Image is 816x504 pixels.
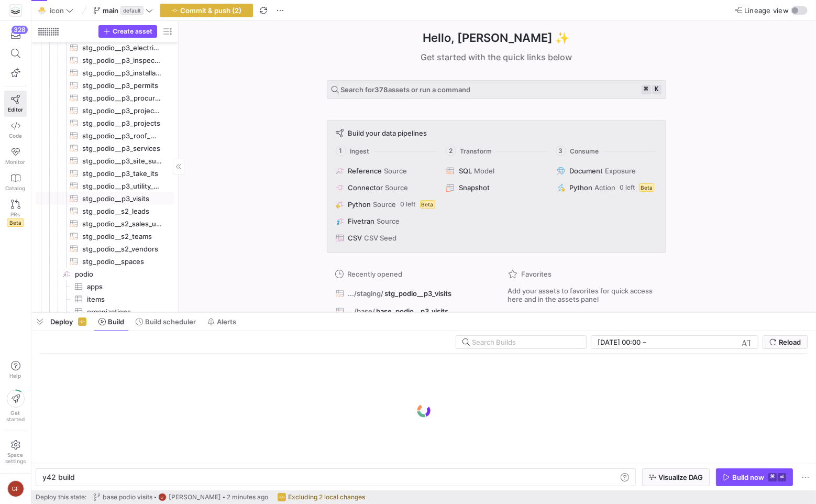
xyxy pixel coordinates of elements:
[732,473,764,481] div: Build now
[82,193,162,205] span: stg_podio__p3_visits​​​​​​​​​​
[474,167,494,175] span: Model
[36,230,174,243] a: stg_podio__s2_teams​​​​​​​​​​
[145,317,196,326] span: Build scheduler
[82,67,162,79] span: stg_podio__p3_installations​​​​​​​​​​
[36,305,174,318] div: Press SPACE to select this row.
[648,338,717,346] input: End datetime
[120,6,144,15] span: default
[87,293,162,305] span: items​​​​​​​​​
[158,493,167,501] div: GF
[36,255,174,268] div: Press SPACE to select this row.
[348,183,383,192] span: Connector
[36,104,174,117] div: Press SPACE to select this row.
[160,4,253,17] button: Commit & push (2)
[4,143,27,169] a: Monitor
[763,335,808,349] button: Reload
[36,4,76,17] button: 🐣icon
[36,41,174,54] div: Press SPACE to select this row.
[42,473,75,481] span: y42 build
[36,117,174,129] a: stg_podio__p3_projects​​​​​​​​​​
[82,168,162,180] span: stg_podio__p3_take_its​​​​​​​​​​
[348,167,382,175] span: Reference
[5,452,26,464] span: Space settings
[181,6,242,15] span: Commit & push (2)
[98,25,157,38] button: Create asset
[82,143,162,155] span: stg_podio__p3_services​​​​​​​​​​
[348,234,362,242] span: CSV
[555,165,659,177] button: DocumentExposure
[36,494,86,501] span: Deploy this state:
[94,313,129,331] button: Build
[36,67,174,79] div: Press SPACE to select this row.
[385,183,409,192] span: Source
[416,403,432,419] img: logo.gif
[36,67,174,79] a: stg_podio__p3_installations​​​​​​​​​​
[36,255,174,268] a: stg_podio__spaces​​​​​​​​​​
[36,142,174,155] a: stg_podio__p3_services​​​​​​​​​​
[384,167,407,175] span: Source
[275,490,368,504] button: Excluding 2 local changes
[768,473,777,481] kbd: ⌘
[4,169,27,195] a: Catalog
[642,468,710,486] button: Visualize DAG
[36,192,174,205] div: Press SPACE to select this row.
[598,338,641,346] input: Start datetime
[36,280,174,293] a: apps​​​​​​​​​
[12,26,28,34] div: 328
[4,435,27,469] a: Spacesettings
[50,6,64,15] span: icon
[333,287,487,300] button: .../staging/stg_podio__p3_visits
[569,167,603,175] span: Document
[36,104,174,117] a: stg_podio__p3_project_losses​​​​​​​​​​
[131,313,201,331] button: Build scheduler
[10,5,21,16] img: https://storage.googleapis.com/y42-prod-data-exchange/images/Yf2Qvegn13xqq0DljGMI0l8d5Zqtiw36EXr8...
[472,338,578,346] input: Search Builds
[620,184,635,191] span: 0 left
[36,230,174,243] div: Press SPACE to select this row.
[103,494,152,501] span: base podio visits
[91,4,156,17] button: maindefault
[444,181,548,194] button: Snapshot
[348,289,384,298] span: .../staging/
[9,133,22,139] span: Code
[348,307,376,315] span: .../base/
[348,129,427,137] span: Build your data pipelines
[82,80,162,92] span: stg_podio__p3_permits​​​​​​​​​​
[36,167,174,180] div: Press SPACE to select this row.
[36,305,174,318] a: organizations​​​​​​​​​
[508,287,658,303] span: Add your assets to favorites for quick access here and in the assets panel
[36,243,174,255] a: stg_podio__s2_vendors​​​​​​​​​​
[82,105,162,117] span: stg_podio__p3_project_losses​​​​​​​​​​
[36,280,174,293] div: Press SPACE to select this row.
[227,494,268,501] span: 2 minutes ago
[658,473,703,481] span: Visualize DAG
[594,183,615,192] span: Action
[82,205,162,217] span: stg_podio__s2_leads​​​​​​​​​​
[9,372,22,379] span: Help
[334,198,438,211] button: PythonSource0 leftBeta
[36,54,174,67] div: Press SPACE to select this row.
[113,28,152,35] span: Create asset
[744,6,789,15] span: Lineage view
[36,293,174,305] div: Press SPACE to select this row.
[377,217,400,225] span: Source
[36,243,174,255] div: Press SPACE to select this row.
[36,117,174,129] div: Press SPACE to select this row.
[87,281,162,293] span: apps​​​​​​​​​
[7,218,24,227] span: Beta
[203,313,241,331] button: Alerts
[334,215,438,227] button: FivetranSource
[82,54,162,67] span: stg_podio__p3_inspections​​​​​​​​​​
[36,79,174,92] div: Press SPACE to select this row.
[334,165,438,177] button: ReferenceSource
[716,468,793,486] button: Build now⌘⏎
[82,130,162,142] span: stg_podio__p3_roof_misc_work​​​​​​​​​​
[82,231,162,243] span: stg_podio__s2_teams​​​​​​​​​​
[334,232,438,244] button: CSVCSV Seed
[75,268,172,280] span: podio​​​​​​​​
[4,2,27,19] a: https://storage.googleapis.com/y42-prod-data-exchange/images/Yf2Qvegn13xqq0DljGMI0l8d5Zqtiw36EXr8...
[36,155,174,167] div: Press SPACE to select this row.
[36,142,174,155] div: Press SPACE to select this row.
[652,85,661,94] kbd: k
[288,494,365,501] span: Excluding 2 local changes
